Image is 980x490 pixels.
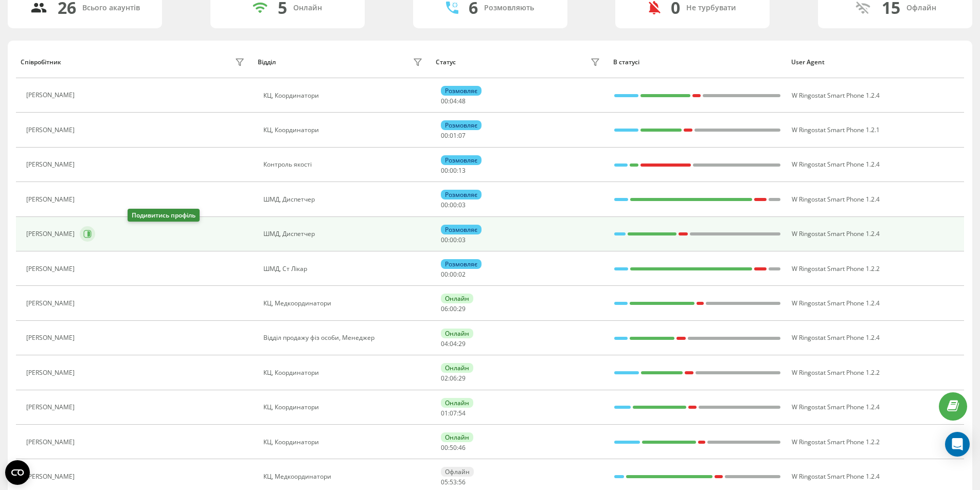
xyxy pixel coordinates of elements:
div: Онлайн [441,432,473,442]
button: Open CMP widget [5,460,30,485]
div: Офлайн [906,4,936,12]
div: [PERSON_NAME] [26,300,77,307]
span: W Ringostat Smart Phone 1.2.1 [792,125,880,134]
div: : : [441,98,466,105]
span: W Ringostat Smart Phone 1.2.2 [792,368,880,377]
div: Онлайн [441,398,473,408]
span: 46 [458,443,466,452]
span: W Ringostat Smart Phone 1.2.4 [792,299,880,307]
div: : : [441,410,466,417]
span: W Ringostat Smart Phone 1.2.4 [792,229,880,238]
div: [PERSON_NAME] [26,230,77,238]
span: 00 [450,201,457,209]
div: [PERSON_NAME] [26,265,77,273]
span: 00 [441,131,448,140]
div: [PERSON_NAME] [26,473,77,480]
span: 00 [450,235,457,244]
div: [PERSON_NAME] [26,196,77,203]
div: : : [441,167,466,174]
div: КЦ, Координатори [263,369,425,376]
div: : : [441,340,466,348]
span: W Ringostat Smart Phone 1.2.2 [792,438,880,446]
div: Розмовляє [441,190,482,199]
span: 00 [441,97,448,105]
span: 01 [441,409,448,418]
div: [PERSON_NAME] [26,334,77,341]
span: 04 [441,339,448,348]
div: Онлайн [441,294,473,303]
div: Розмовляють [484,4,534,12]
span: 04 [450,97,457,105]
span: 50 [450,443,457,452]
div: Відділ продажу фіз особи, Менеджер [263,334,425,341]
span: 00 [441,201,448,209]
div: ШМД, Диспетчер [263,196,425,203]
span: W Ringostat Smart Phone 1.2.4 [792,195,880,204]
div: : : [441,479,466,486]
span: 03 [458,235,466,244]
span: 03 [458,201,466,209]
span: 02 [458,270,466,279]
span: 04 [450,339,457,348]
div: Офлайн [441,467,474,477]
span: W Ringostat Smart Phone 1.2.4 [792,160,880,169]
div: КЦ, Координатори [263,126,425,134]
span: W Ringostat Smart Phone 1.2.4 [792,91,880,100]
span: 56 [458,478,466,486]
div: КЦ, Медкоординатори [263,473,425,480]
span: 54 [458,409,466,418]
span: 13 [458,166,466,175]
div: Відділ [258,59,276,66]
span: W Ringostat Smart Phone 1.2.2 [792,264,880,273]
div: Онлайн [441,363,473,373]
span: 00 [441,166,448,175]
div: В статусі [613,59,781,66]
div: Онлайн [293,4,322,12]
span: 48 [458,97,466,105]
div: [PERSON_NAME] [26,126,77,134]
div: : : [441,132,466,139]
div: : : [441,237,466,244]
div: Розмовляє [441,225,482,234]
div: Open Intercom Messenger [945,432,970,457]
div: Розмовляє [441,259,482,269]
span: 00 [441,235,448,244]
div: Всього акаунтів [82,4,140,12]
span: 00 [450,270,457,279]
div: КЦ, Координатори [263,92,425,99]
span: 01 [450,131,457,140]
div: Не турбувати [686,4,736,12]
span: 00 [450,166,457,175]
div: ШМД, Диспетчер [263,230,425,238]
div: Онлайн [441,329,473,338]
span: W Ringostat Smart Phone 1.2.4 [792,333,880,342]
span: 00 [441,443,448,452]
div: : : [441,202,466,209]
div: Контроль якості [263,161,425,168]
span: 07 [450,409,457,418]
div: [PERSON_NAME] [26,439,77,446]
div: [PERSON_NAME] [26,92,77,99]
span: 00 [450,304,457,313]
div: [PERSON_NAME] [26,404,77,411]
div: Подивитись профіль [128,209,200,222]
span: 07 [458,131,466,140]
div: Розмовляє [441,120,482,130]
div: Розмовляє [441,155,482,165]
div: [PERSON_NAME] [26,161,77,168]
div: Співробітник [21,59,61,66]
span: 29 [458,374,466,383]
div: ШМД, Ст Лікар [263,265,425,273]
div: : : [441,375,466,382]
div: КЦ, Медкоординатори [263,300,425,307]
div: [PERSON_NAME] [26,369,77,376]
span: 29 [458,339,466,348]
span: 02 [441,374,448,383]
span: 06 [441,304,448,313]
span: 06 [450,374,457,383]
span: 05 [441,478,448,486]
div: User Agent [791,59,959,66]
div: Розмовляє [441,86,482,96]
div: КЦ, Координатори [263,439,425,446]
div: Статус [436,59,456,66]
